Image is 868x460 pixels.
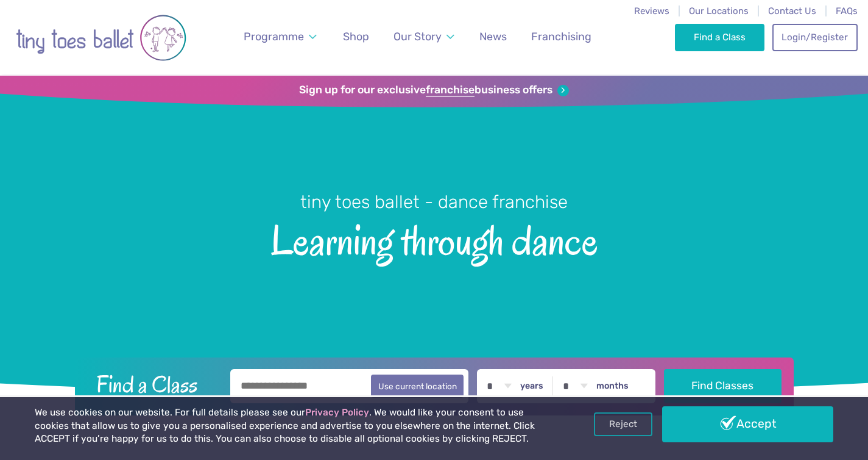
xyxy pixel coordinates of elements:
[634,5,669,16] a: Reviews
[393,30,442,43] span: Our Story
[662,406,833,442] a: Accept
[244,30,304,43] span: Programme
[305,407,369,418] a: Privacy Policy
[21,214,847,264] span: Learning through dance
[35,406,554,446] p: We use cookies on our website. For full details please see our . We would like your consent to us...
[300,192,568,212] small: tiny toes ballet - dance franchise
[343,30,369,43] span: Shop
[594,412,652,436] a: Reject
[474,23,512,51] a: News
[16,8,186,68] img: tiny toes ballet
[664,369,782,403] button: Find Classes
[596,381,629,392] label: months
[531,30,591,43] span: Franchising
[675,24,764,51] a: Find a Class
[479,30,507,43] span: News
[86,369,222,400] h2: Find a Class
[238,23,322,51] a: Programme
[388,23,460,51] a: Our Story
[772,24,858,51] a: Login/Register
[768,5,816,16] a: Contact Us
[526,23,597,51] a: Franchising
[426,84,475,97] strong: franchise
[299,84,569,97] a: Sign up for our exclusivefranchisebusiness offers
[689,5,749,16] a: Our Locations
[371,375,464,398] button: Use current location
[836,5,858,16] a: FAQs
[337,23,375,51] a: Shop
[520,381,543,392] label: years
